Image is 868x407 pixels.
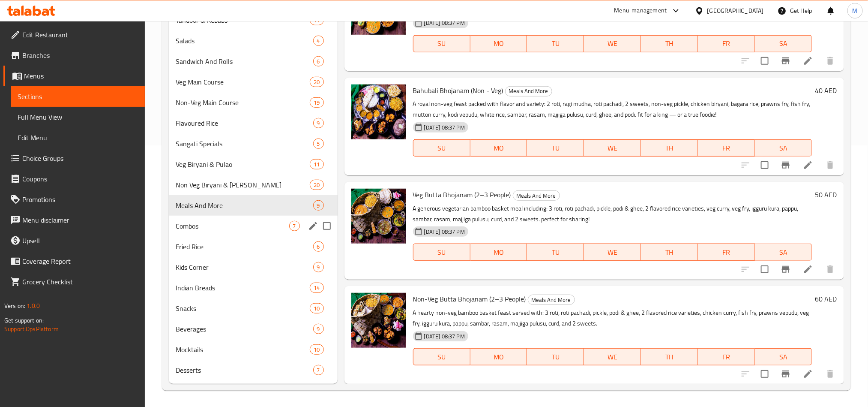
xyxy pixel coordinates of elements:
[513,191,560,201] span: Meals And More
[313,262,324,272] div: items
[3,251,145,271] a: Coverage Report
[351,293,406,348] img: Non-Veg Butta Bhojanam (2–3 People)
[169,195,338,216] div: Meals And More9
[22,50,138,60] span: Branches
[413,99,812,120] p: A royal non-veg feast packed with flavor and variety: 2 roti, ragi mudha, roti pachadi, 2 sweets,...
[413,244,470,261] button: SU
[310,283,323,293] div: items
[314,366,323,374] span: 7
[290,222,299,230] span: 7
[176,200,313,211] div: Meals And More
[587,246,638,259] span: WE
[413,188,511,201] span: Veg Butta Bhojanam (2–3 People)
[421,228,468,236] span: [DATE] 08:37 PM
[644,246,694,259] span: TH
[417,37,467,50] span: SU
[18,112,138,122] span: Full Menu View
[169,175,338,195] div: Non Veg Biryani & [PERSON_NAME]20
[169,51,338,72] div: Sandwich And Rolls6
[584,139,641,157] button: WE
[169,360,338,380] div: Desserts7
[815,189,837,201] h6: 50 AED
[587,142,638,154] span: WE
[176,324,313,334] span: Beverages
[421,332,468,341] span: [DATE] 08:37 PM
[701,37,751,50] span: FR
[310,181,323,189] span: 20
[530,246,581,259] span: TU
[310,78,323,86] span: 20
[169,72,338,92] div: Veg Main Course20
[310,346,323,354] span: 10
[803,369,813,379] a: Edit menu item
[18,91,138,102] span: Sections
[3,230,145,251] a: Upsell
[3,24,145,45] a: Edit Restaurant
[176,365,313,375] div: Desserts
[527,348,584,365] button: TU
[310,284,323,292] span: 14
[176,221,289,231] div: Combos
[815,84,837,96] h6: 40 AED
[527,244,584,261] button: TU
[820,51,841,71] button: delete
[470,139,527,157] button: MO
[4,315,44,326] span: Get support on:
[417,246,467,259] span: SU
[176,262,313,272] span: Kids Corner
[169,236,338,257] div: Fried Rice6
[584,35,641,52] button: WE
[314,243,323,251] span: 6
[528,295,575,305] span: Meals And More
[176,303,310,314] span: Snacks
[22,277,138,287] span: Grocery Checklist
[421,124,468,132] span: [DATE] 08:37 PM
[176,241,313,252] div: Fried Rice
[641,35,698,52] button: TH
[758,246,808,259] span: SA
[527,139,584,157] button: TU
[755,139,812,157] button: SA
[310,77,323,87] div: items
[803,56,813,66] a: Edit menu item
[758,37,808,50] span: SA
[413,84,503,97] span: Bahubali Bhojanam (Non - Veg)
[775,364,796,384] button: Branch-specific-item
[644,142,694,154] span: TH
[644,351,694,363] span: TH
[474,351,524,363] span: MO
[474,246,524,259] span: MO
[756,156,774,174] span: Select to update
[417,142,467,154] span: SU
[584,348,641,365] button: WE
[169,216,338,236] div: Combos7edit
[22,153,138,163] span: Choice Groups
[530,142,581,154] span: TU
[169,298,338,319] div: Snacks10
[310,160,323,169] span: 11
[584,244,641,261] button: WE
[815,293,837,305] h6: 60 AED
[18,133,138,143] span: Edit Menu
[22,235,138,246] span: Upsell
[641,348,698,365] button: TH
[527,35,584,52] button: TU
[169,277,338,298] div: Indian Breads14
[4,300,25,311] span: Version:
[4,323,59,335] a: Support.OpsPlatform
[22,174,138,184] span: Coupons
[701,246,751,259] span: FR
[413,139,470,157] button: SU
[853,6,858,15] span: M
[701,351,751,363] span: FR
[528,295,575,305] div: Meals And More
[351,189,406,244] img: Veg Butta Bhojanam (2–3 People)
[169,319,338,339] div: Beverages9
[820,259,841,280] button: delete
[587,351,638,363] span: WE
[758,142,808,154] span: SA
[176,77,310,87] span: Veg Main Course
[530,37,581,50] span: TU
[169,154,338,175] div: Veg Biryani & Pulao11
